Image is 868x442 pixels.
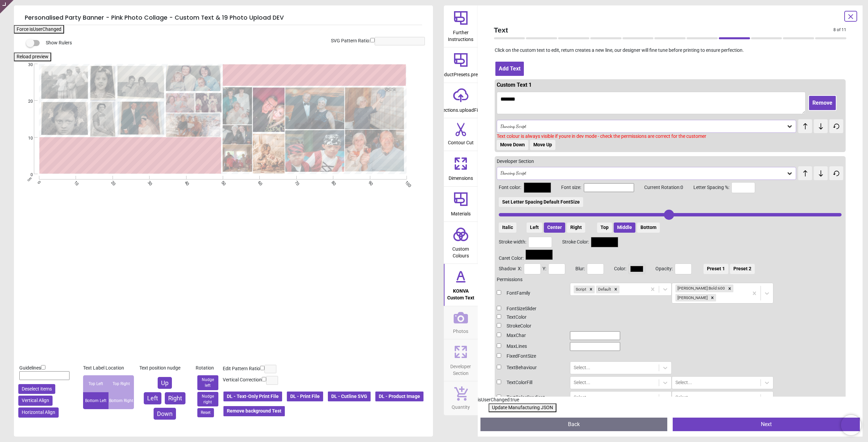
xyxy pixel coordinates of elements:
div: FontFamily [497,290,565,297]
div: FixedFontSize [497,353,565,360]
button: Next [673,418,860,431]
button: Further Instructions [444,5,478,47]
button: Left [144,392,161,404]
button: Top [597,223,612,233]
span: 8 of 11 [833,27,846,33]
div: [PERSON_NAME]:Bold:600 [675,285,726,292]
button: Nudge left [197,375,218,390]
button: Back [480,418,668,431]
button: Materials [444,187,478,222]
div: MaxChar [497,332,565,339]
button: Dimensions [444,151,478,186]
div: StrokeColor [497,323,565,330]
div: Developer Section [497,158,844,165]
button: Move Up [530,140,555,150]
span: 30 [20,62,33,68]
button: Left [527,223,542,233]
button: Reload preview [14,52,51,61]
button: Italic [499,223,516,233]
button: Down [154,408,176,420]
button: Horizontal Align [18,407,59,418]
button: Center [544,223,565,233]
button: Remove [808,95,836,111]
button: sections.uploadFile [444,83,478,118]
div: MaxLines [497,343,565,350]
h5: Personalised Party Banner - Pink Photo Collage - Custom Text & 19 Photo Upload DEV [25,11,422,25]
span: Further Instructions [445,26,477,43]
div: Text position nudge [139,365,190,372]
label: Edit Pattern Ratio [223,365,260,372]
button: Nudge right [197,392,218,407]
label: Vertical Correction [223,377,262,383]
span: Dimensions [449,172,473,182]
div: Stroke width: Stroke Color: [499,237,842,248]
button: Middle [614,223,635,233]
button: Reset [197,408,214,417]
span: Photos [453,325,468,335]
div: Remove Default [612,286,619,293]
button: Vertical Align [18,396,53,406]
div: Permissions [497,276,844,283]
button: Custom Colours [444,222,478,264]
span: Letter Spacing %: [683,184,729,191]
div: TextBehaviour [497,364,565,371]
button: DL - Product Image [375,391,424,402]
button: DL - Text-Only Print File [223,391,283,402]
div: Default [596,286,612,293]
div: Caret Color: [499,250,842,262]
div: FontSizeSlider [497,306,565,312]
button: KONVA Custom Text [444,264,478,306]
label: SVG Pattern Ratio: [331,38,370,44]
button: Developer Section [444,339,478,381]
div: TextColorFill [497,379,565,386]
span: Text colour is always visible if youre in dev mode - check the permissions are correct for the cu... [497,133,706,139]
button: Preset 1 [704,264,728,274]
button: Add Text [495,61,525,77]
div: X: Y: Blur: Color: Opacity: [499,264,842,274]
button: Set Letter Spacing Default FontSize [499,197,583,207]
span: Quantity [452,401,470,411]
button: DL - Print File [286,391,324,402]
div: Font color: Font size: Current Rotation: 0 [499,182,842,233]
div: isUserChanged: true [478,397,863,403]
div: Dancing Script [500,170,787,176]
div: Bottom Left [83,392,108,409]
span: Custom Text 1 [497,82,532,88]
div: Top Left [83,375,108,392]
div: Script [574,286,587,293]
div: Top Right [108,375,134,392]
div: Remove Alex Brush:Bold:600 [726,285,733,292]
button: Deselect items [18,384,55,394]
div: Remove Alex Brush [709,294,716,302]
div: Rotation [196,365,220,372]
button: Right [567,223,585,233]
p: Click on the custom text to edit, return creates a new line, our designer will fine tune before p... [489,47,852,54]
button: Photos [444,306,478,339]
div: Dancing Script [500,124,787,129]
span: Custom Colours [445,243,477,259]
div: [PERSON_NAME] [675,294,709,302]
span: Developer Section [445,360,477,377]
button: Update Manufacturing JSON [489,403,556,412]
div: TextColor [497,314,565,321]
div: Show Rulers [30,39,433,47]
button: productPresets.preset [444,47,478,83]
span: Materials [451,207,471,217]
iframe: Brevo live chat [841,415,861,435]
label: Shadow [499,266,516,272]
span: KONVA Custom Text [445,285,477,301]
button: Up [158,377,172,389]
span: sections.uploadFile [440,104,481,114]
button: Bottom [637,223,660,233]
div: Remove Script [587,286,595,293]
button: Quantity [444,381,478,415]
button: Contour Cut [444,118,478,151]
div: Bottom Right [108,392,134,409]
div: TextColorGradient [497,394,565,401]
button: Preset 2 [730,264,755,274]
span: Contour Cut [448,136,474,146]
button: DL - Cutline SVG [327,391,371,402]
button: Remove background Test [223,405,285,417]
span: Guidelines [19,365,41,371]
div: Text Label Location [83,365,134,372]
